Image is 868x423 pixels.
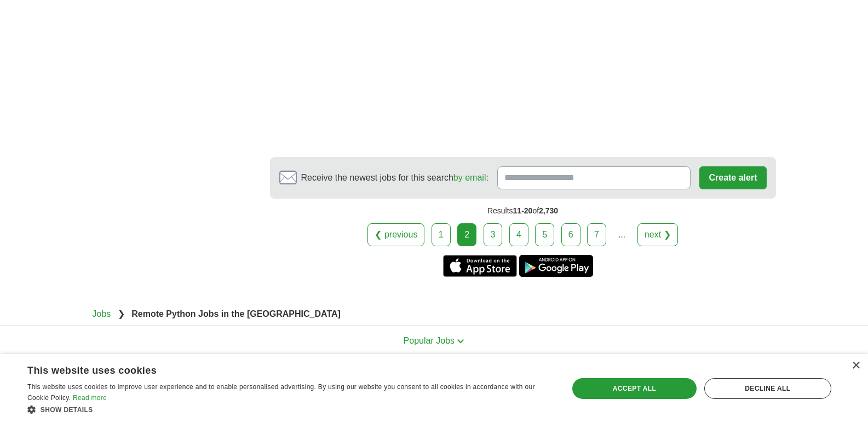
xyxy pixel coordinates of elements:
span: Popular Jobs [404,336,455,345]
a: Jobs [93,309,111,318]
div: ... [611,224,633,246]
div: Show details [27,404,553,415]
span: Show details [41,406,93,414]
a: 4 [509,223,528,246]
div: 2 [457,223,476,246]
a: Get the iPhone app [443,255,517,277]
span: 11-20 [513,206,533,215]
a: next ❯ [637,223,678,246]
a: 7 [587,223,606,246]
a: 3 [484,223,503,246]
span: 2,730 [539,206,558,215]
a: ❮ previous [367,223,424,246]
div: This website uses cookies [27,361,525,377]
strong: Remote Python Jobs in the [GEOGRAPHIC_DATA] [131,309,341,318]
a: 6 [561,223,580,246]
div: Close [852,362,860,370]
a: Get the Android app [519,255,593,277]
div: Results of [270,199,776,223]
a: 1 [432,223,451,246]
a: 5 [535,223,554,246]
span: ❯ [118,309,125,318]
a: Read more, opens a new window [73,394,107,402]
div: Accept all [572,378,697,399]
img: toggle icon [457,339,464,344]
div: Decline all [704,378,831,399]
button: Create alert [699,166,766,189]
span: This website uses cookies to improve user experience and to enable personalised advertising. By u... [27,383,535,402]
